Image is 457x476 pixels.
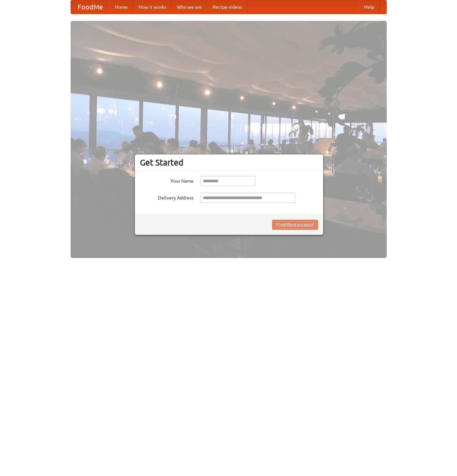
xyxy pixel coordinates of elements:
[110,0,133,14] a: Home
[172,0,207,14] a: Who we are
[71,0,110,14] a: FoodMe
[207,0,247,14] a: Recipe videos
[272,220,318,230] button: Find Restaurants!
[133,0,172,14] a: How it works
[140,193,194,201] label: Delivery Address
[140,176,194,184] label: Your Name
[140,157,318,168] h3: Get Started
[359,0,380,14] a: Help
